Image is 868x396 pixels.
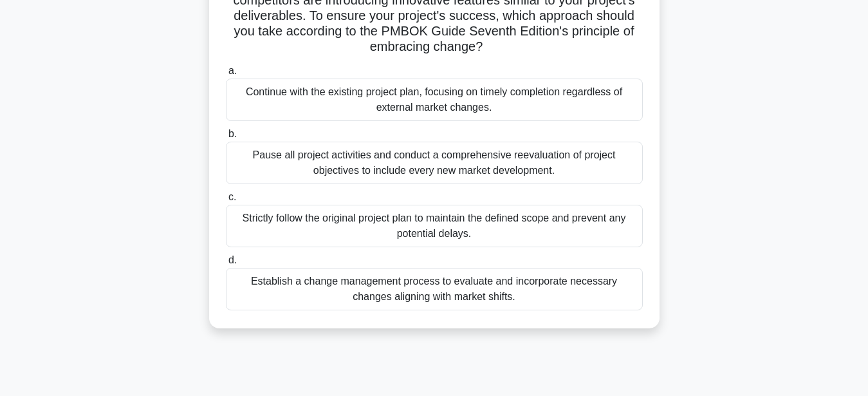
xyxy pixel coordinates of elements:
[228,65,237,76] span: a.
[226,205,643,247] div: Strictly follow the original project plan to maintain the defined scope and prevent any potential...
[228,128,237,139] span: b.
[228,191,236,202] span: c.
[226,79,643,121] div: Continue with the existing project plan, focusing on timely completion regardless of external mar...
[226,142,643,184] div: Pause all project activities and conduct a comprehensive reevaluation of project objectives to in...
[226,268,643,310] div: Establish a change management process to evaluate and incorporate necessary changes aligning with...
[228,254,237,265] span: d.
